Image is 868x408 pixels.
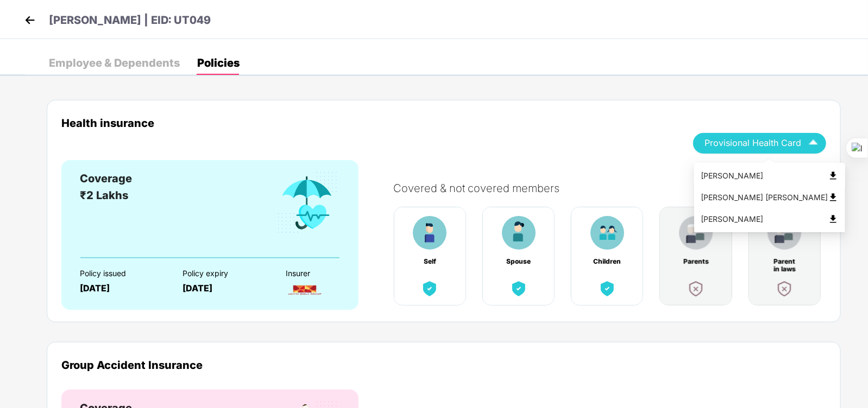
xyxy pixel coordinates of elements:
[502,216,536,250] img: benefitCardImg
[22,12,38,28] img: back
[61,117,677,129] div: Health insurance
[394,182,837,195] div: Covered & not covered members
[804,133,823,152] img: Icuh8uwCUCF+XjCZyLQsAKiDCM9HiE6CMYmKQaPGkZKaA32CAAACiQcFBJY0IsAAAAASUVORK5CYII=
[775,279,794,298] img: benefitCardImg
[701,170,839,182] div: [PERSON_NAME]
[590,216,624,250] img: benefitCardImg
[828,214,839,225] img: svg+xml;base64,PHN2ZyB4bWxucz0iaHR0cDovL3d3dy53My5vcmcvMjAwMC9zdmciIHdpZHRoPSI0OCIgaGVpZ2h0PSI0OC...
[413,216,446,250] img: benefitCardImg
[705,140,801,146] span: Provisional Health Card
[80,189,128,202] span: ₹2 Lakhs
[828,170,839,181] img: svg+xml;base64,PHN2ZyB4bWxucz0iaHR0cDovL3d3dy53My5vcmcvMjAwMC9zdmciIHdpZHRoPSI0OCIgaGVpZ2h0PSI0OC...
[286,280,324,299] img: InsurerLogo
[701,192,839,203] div: [PERSON_NAME] [PERSON_NAME]
[686,279,706,298] img: benefitCardImg
[828,192,839,203] img: svg+xml;base64,PHN2ZyB4bWxucz0iaHR0cDovL3d3dy53My5vcmcvMjAwMC9zdmciIHdpZHRoPSI0OCIgaGVpZ2h0PSI0OC...
[80,170,132,187] div: Coverage
[80,283,163,294] div: [DATE]
[61,359,826,371] div: Group Accident Insurance
[416,258,444,265] div: Self
[593,258,621,265] div: Children
[183,283,266,294] div: [DATE]
[49,58,180,68] div: Employee & Dependents
[49,12,211,29] p: [PERSON_NAME] | EID: UT049
[197,58,240,68] div: Policies
[770,258,798,265] div: Parent in laws
[682,258,710,265] div: Parents
[597,279,617,298] img: benefitCardImg
[509,279,529,298] img: benefitCardImg
[505,258,533,265] div: Spouse
[275,170,339,235] img: benefitCardImg
[420,279,439,298] img: benefitCardImg
[701,213,839,225] div: [PERSON_NAME]
[80,269,163,278] div: Policy issued
[679,216,713,250] img: benefitCardImg
[693,133,826,154] button: Provisional Health Card
[183,269,266,278] div: Policy expiry
[286,269,369,278] div: Insurer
